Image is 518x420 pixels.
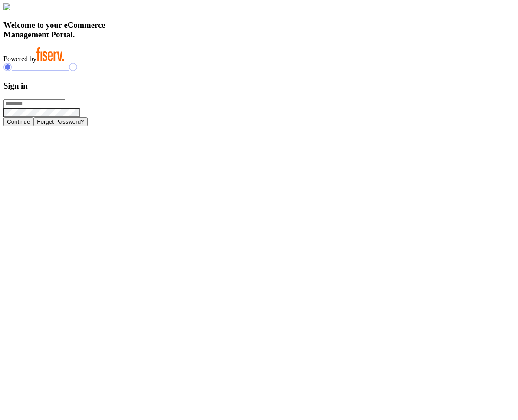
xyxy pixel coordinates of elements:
button: Forget Password? [33,117,87,126]
button: Continue [3,117,33,126]
h3: Welcome to your eCommerce Management Portal. [3,20,515,39]
span: Powered by [3,55,36,62]
h3: Sign in [3,81,515,91]
img: card_Illustration.svg [3,3,10,10]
